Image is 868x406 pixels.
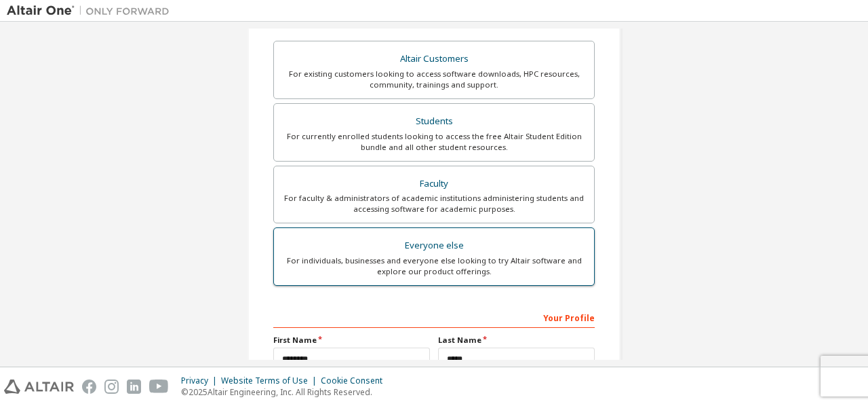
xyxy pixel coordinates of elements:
div: For individuals, businesses and everyone else looking to try Altair software and explore our prod... [282,255,586,277]
div: Website Terms of Use [221,375,321,386]
label: First Name [273,335,430,346]
div: Faculty [282,174,586,193]
img: instagram.svg [104,380,119,394]
div: Your Profile [273,306,595,328]
div: For currently enrolled students looking to access the free Altair Student Edition bundle and all ... [282,131,586,153]
div: Students [282,112,586,131]
img: facebook.svg [82,380,96,394]
img: altair_logo.svg [4,380,74,394]
p: © 2025 Altair Engineering, Inc. All Rights Reserved. [181,386,391,398]
div: Everyone else [282,236,586,255]
div: Cookie Consent [321,375,391,386]
img: youtube.svg [149,380,169,394]
div: For existing customers looking to access software downloads, HPC resources, community, trainings ... [282,69,586,90]
img: Altair One [7,4,176,18]
div: Altair Customers [282,50,586,69]
div: For faculty & administrators of academic institutions administering students and accessing softwa... [282,193,586,215]
label: Last Name [438,335,595,346]
img: linkedin.svg [127,380,141,394]
div: Privacy [181,375,221,386]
